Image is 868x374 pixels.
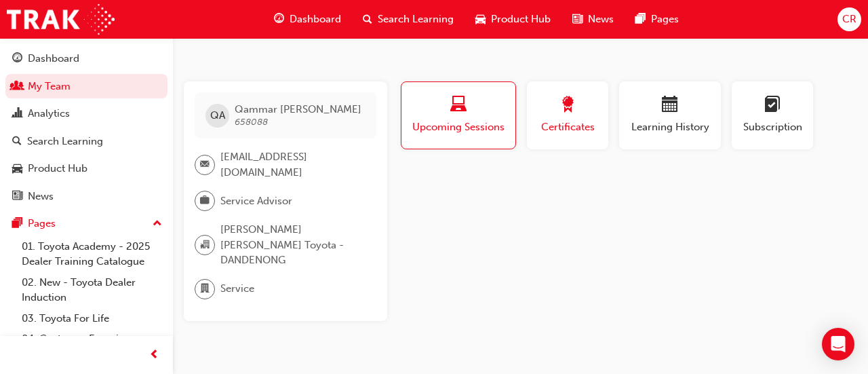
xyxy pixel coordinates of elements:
[12,163,22,175] span: car-icon
[822,328,854,360] div: Open Intercom Messenger
[220,193,292,209] span: Service Advisor
[263,5,352,33] a: guage-iconDashboard
[220,222,366,268] span: [PERSON_NAME] [PERSON_NAME] Toyota - DANDENONG
[200,280,210,298] span: department-icon
[635,11,646,28] span: pages-icon
[527,81,608,149] button: Certificates
[16,308,167,329] a: 03. Toyota For Life
[5,211,167,236] button: Pages
[588,12,614,27] span: News
[290,12,341,27] span: Dashboard
[220,281,254,297] span: Service
[450,96,467,115] span: laptop-icon
[5,74,167,99] a: My Team
[378,12,454,27] span: Search Learning
[475,11,486,28] span: car-icon
[12,191,22,203] span: news-icon
[235,103,361,115] span: Qammar [PERSON_NAME]
[764,96,781,115] span: learningplan-icon
[12,108,22,120] span: chart-icon
[572,11,583,28] span: news-icon
[5,101,167,126] a: Analytics
[625,5,690,33] a: pages-iconPages
[5,156,167,181] a: Product Hub
[153,215,162,233] span: up-icon
[559,96,576,115] span: award-icon
[412,119,505,135] span: Upcoming Sessions
[5,46,167,71] a: Dashboard
[363,11,372,28] span: search-icon
[662,96,678,115] span: calendar-icon
[465,5,561,33] a: car-iconProduct Hub
[27,134,103,149] div: Search Learning
[742,119,803,135] span: Subscription
[12,81,22,93] span: people-icon
[16,236,167,272] a: 01. Toyota Academy - 2025 Dealer Training Catalogue
[16,272,167,308] a: 02. New - Toyota Dealer Induction
[837,7,861,31] button: CR
[537,119,598,135] span: Certificates
[210,108,225,124] span: QA
[842,12,856,27] span: CR
[28,216,56,231] div: Pages
[28,51,79,67] div: Dashboard
[12,218,22,230] span: pages-icon
[200,156,210,174] span: email-icon
[5,43,167,211] button: DashboardMy TeamAnalyticsSearch LearningProduct HubNews
[28,161,87,176] div: Product Hub
[651,12,679,27] span: Pages
[12,136,22,148] span: search-icon
[235,116,268,128] span: 658088
[629,119,711,135] span: Learning History
[28,106,70,121] div: Analytics
[561,5,625,33] a: news-iconNews
[352,5,465,33] a: search-iconSearch Learning
[274,11,284,28] span: guage-icon
[401,81,516,149] button: Upcoming Sessions
[12,53,22,65] span: guage-icon
[5,184,167,209] a: News
[5,129,167,154] a: Search Learning
[220,149,366,180] span: [EMAIL_ADDRESS][DOMAIN_NAME]
[200,236,210,254] span: organisation-icon
[619,81,721,149] button: Learning History
[7,4,115,35] img: Trak
[491,12,551,27] span: Product Hub
[28,189,54,204] div: News
[200,192,210,210] span: briefcase-icon
[149,347,159,364] span: prev-icon
[732,81,813,149] button: Subscription
[16,329,167,350] a: 04. Customer Experience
